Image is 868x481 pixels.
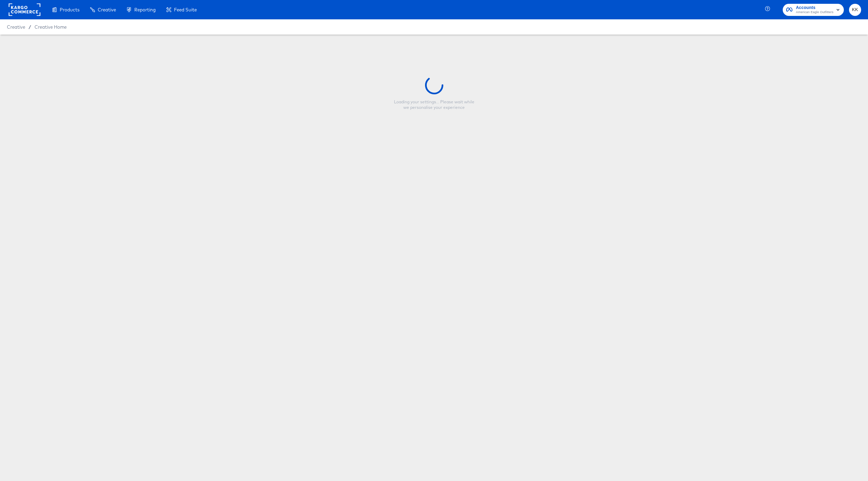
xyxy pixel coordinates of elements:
span: Creative [7,24,25,30]
span: Creative [98,7,116,12]
span: / [25,24,35,30]
button: KK [849,4,861,16]
a: Creative Home [35,24,67,30]
span: Feed Suite [174,7,197,12]
span: Products [60,7,79,12]
span: Reporting [134,7,156,12]
span: KK [852,6,858,14]
button: AccountsAmerican Eagle Outfitters [783,4,844,16]
span: Accounts [796,4,833,11]
div: Loading your settings... Please wait while we personalise your experience [391,99,477,110]
span: American Eagle Outfitters [796,10,833,15]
